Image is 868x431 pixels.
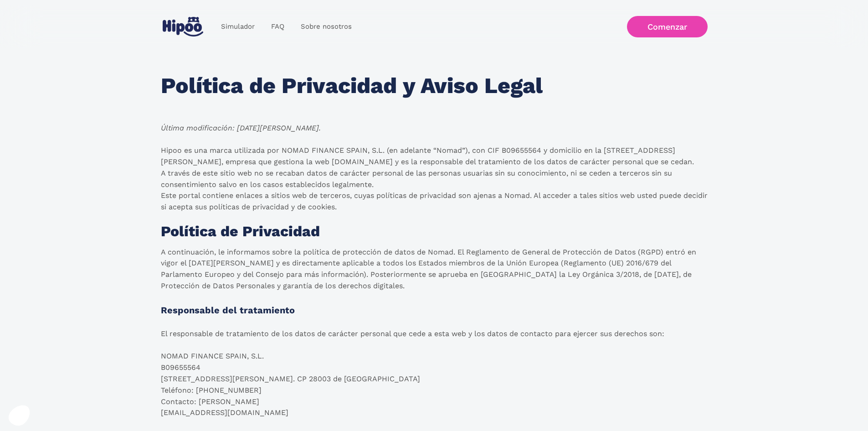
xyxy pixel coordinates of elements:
p: A continuación, le informamos sobre la política de protección de datos de Nomad. El Reglamento de... [161,247,708,292]
h1: Política de Privacidad y Aviso Legal [161,74,543,98]
p: Hipoo es una marca utilizada por NOMAD FINANCE SPAIN, S.L. (en adelante “Nomad”), con CIF B096555... [161,145,708,213]
strong: Responsable del tratamiento [161,305,295,316]
a: Simulador [213,18,263,36]
a: Comenzar [627,16,708,37]
em: Última modificación: [DATE][PERSON_NAME]. [161,124,321,132]
h1: Política de Privacidad [161,224,320,239]
p: El responsable de tratamiento de los datos de carácter personal que cede a esta web y los datos d... [161,328,664,419]
a: Sobre nosotros [293,18,360,36]
a: FAQ [263,18,293,36]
